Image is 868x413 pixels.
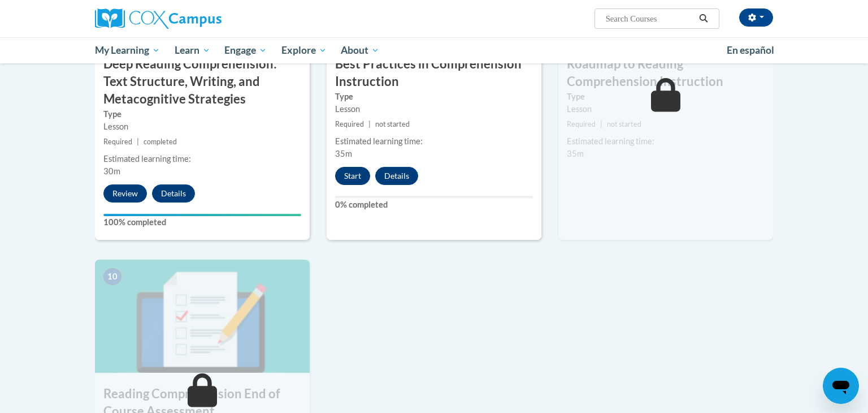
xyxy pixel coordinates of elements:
span: 35m [567,149,584,158]
span: En español [727,44,774,56]
div: Your progress [103,214,301,216]
span: 10 [103,268,121,285]
label: Type [567,91,765,103]
span: not started [375,120,410,128]
img: Cox Campus [95,8,222,29]
img: Course Image [95,260,310,373]
button: Review [103,184,147,203]
h3: Deep Reading Comprehension: Text Structure, Writing, and Metacognitive Strategies [95,55,310,107]
span: Required [103,137,132,146]
span: Engage [224,44,267,57]
a: About [334,37,387,63]
span: not started [607,120,641,128]
span: | [137,137,139,146]
label: 0% completed [335,199,533,211]
h3: Best Practices in Comprehension Instruction [327,55,541,91]
span: Explore [281,44,327,57]
a: Learn [167,37,218,63]
span: 35m [335,149,352,158]
a: Explore [274,37,334,63]
div: Estimated learning time: [567,135,765,148]
span: completed [144,137,177,146]
h3: Roadmap to Reading Comprehension Instruction [558,55,773,91]
button: Details [375,167,418,185]
div: Estimated learning time: [335,135,533,148]
span: Required [335,120,364,128]
div: Lesson [103,121,301,133]
span: | [600,120,602,128]
button: Start [335,167,370,185]
div: Main menu [78,37,790,63]
button: Account Settings [739,8,773,27]
a: Cox Campus [95,8,310,29]
a: My Learning [88,37,167,63]
label: Type [335,91,533,103]
div: Estimated learning time: [103,153,301,165]
span: 30m [103,166,120,176]
span: | [368,120,371,128]
span: Learn [175,44,210,57]
div: Lesson [567,103,765,115]
label: 100% completed [103,216,301,229]
span: About [341,44,379,57]
span: Required [567,120,596,128]
input: Search Courses [605,12,695,25]
a: En español [719,38,782,62]
a: Engage [217,37,274,63]
button: Details [152,184,195,203]
span: My Learning [95,44,160,57]
div: Lesson [335,103,533,115]
label: Type [103,108,301,121]
button: Search [695,12,712,25]
iframe: Button to launch messaging window [823,368,859,404]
